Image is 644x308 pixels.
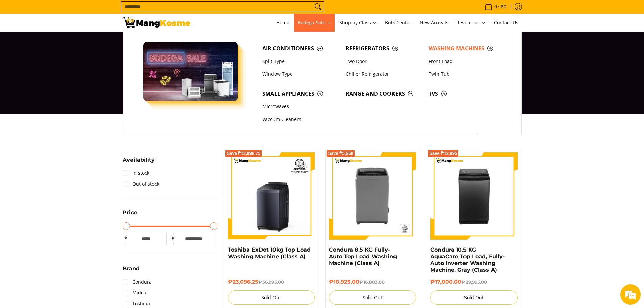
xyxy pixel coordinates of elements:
span: Save ₱12,995 [429,151,457,156]
button: Sold Out [228,290,315,305]
img: Condura 10.5 KG AquaCare Top Load, Fully-Auto Inverter Washing Machine, Gray (Class A) [430,152,518,240]
span: Shop by Class [339,19,377,27]
a: Microwaves [259,100,342,113]
a: Twin Tub [425,68,508,80]
h6: ₱23,096.25 [228,279,315,285]
span: Home [276,19,289,26]
span: Availability [123,157,155,163]
span: Refrigerators [345,44,422,53]
img: Washing Machines l Mang Kosme: Home Appliances Warehouse Sale Partner | Page 2 [123,17,190,28]
a: Vaccum Cleaners [259,113,342,126]
summary: Open [123,210,137,220]
span: Small Appliances [262,90,339,98]
a: Chiller Refrigerator [342,68,425,80]
summary: Open [123,266,140,277]
span: New Arrivals [420,19,448,26]
a: Condura [123,277,152,287]
span: ₱0 [500,4,507,9]
a: Washing Machines [425,42,508,55]
textarea: Type your message and hit 'Enter' [3,185,129,208]
span: TVs [429,90,505,98]
span: Bulk Center [385,19,411,26]
del: ₱16,883.00 [359,279,385,285]
span: 0 [493,4,498,9]
span: Washing Machines [429,44,505,53]
span: Save ₱5,958 [328,151,353,156]
a: Two Door [342,55,425,68]
a: Contact Us [491,14,522,32]
a: TVs [425,87,508,100]
a: Shop by Class [336,14,380,32]
a: Bodega Sale [294,14,335,32]
a: Air Conditioners [259,42,342,55]
nav: Main Menu [197,14,522,32]
a: Small Appliances [259,87,342,100]
span: ₱ [123,235,129,242]
a: Home [273,14,293,32]
summary: Open [123,157,155,168]
a: Resources [453,14,489,32]
img: Toshiba ExDot 10kg Top Load Washing Machine (Class A) [228,152,315,240]
del: ₱29,995.00 [461,279,487,285]
div: Chat with us now [35,38,114,47]
a: Range and Cookers [342,87,425,100]
a: In stock [123,168,149,179]
button: Sold Out [329,290,416,305]
a: Condura 10.5 KG AquaCare Top Load, Fully-Auto Inverter Washing Machine, Gray (Class A) [430,246,505,273]
span: We're online! [39,85,93,153]
h6: ₱17,000.00 [430,279,518,285]
a: Split Type [259,55,342,68]
a: New Arrivals [416,14,452,32]
img: Bodega Sale [143,42,238,101]
a: Toshiba ExDot 10kg Top Load Washing Machine (Class A) [228,246,311,260]
a: Refrigerators [342,42,425,55]
span: Brand [123,266,140,271]
a: Window Type [259,68,342,80]
a: Bulk Center [382,14,415,32]
span: Price [123,210,137,215]
a: Out of stock [123,179,159,189]
a: Condura 8.5 KG Fully-Auto Top Load Washing Machine (Class A) [329,246,397,266]
button: Sold Out [430,290,518,305]
a: Front Load [425,55,508,68]
span: Resources [456,19,486,27]
button: Search [313,2,324,12]
a: Midea [123,287,146,298]
span: Bodega Sale [297,19,331,27]
del: ₱36,995.00 [258,279,284,285]
span: • [483,3,508,10]
h6: ₱10,925.00 [329,279,416,285]
span: Contact Us [494,19,518,26]
div: Minimize live chat window [111,3,127,20]
span: ₱ [170,235,177,242]
span: Save ₱13,898.75 [227,151,261,156]
img: condura-top-load-automatic-washing-machine-8.5-kilos-front-view-mang-kosme [329,152,416,240]
span: Range and Cookers [345,90,422,98]
span: Air Conditioners [262,44,339,53]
